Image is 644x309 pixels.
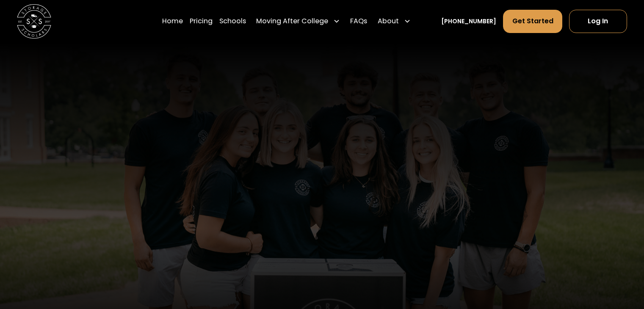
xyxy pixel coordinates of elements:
[569,10,627,33] a: Log In
[256,16,328,26] div: Moving After College
[253,9,343,33] div: Moving After College
[378,16,399,26] div: About
[350,9,367,33] a: FAQs
[441,17,496,26] a: [PHONE_NUMBER]
[503,10,562,33] a: Get Started
[162,9,183,33] a: Home
[219,9,246,33] a: Schools
[374,9,414,33] div: About
[17,4,51,39] img: Storage Scholars main logo
[190,9,213,33] a: Pricing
